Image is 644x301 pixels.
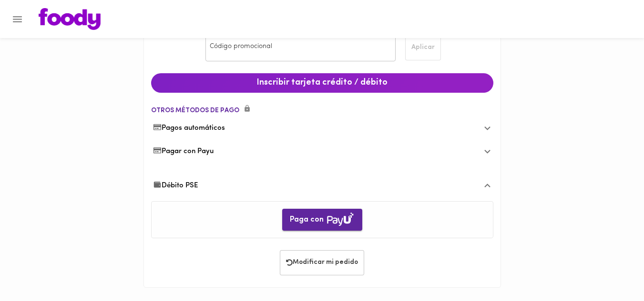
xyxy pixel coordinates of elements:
[282,209,362,231] button: Paga con
[290,213,355,228] span: Paga con
[151,117,493,140] div: Pagos automáticos
[286,259,358,267] span: Modificar mi pedido
[151,73,493,93] button: Inscribir tarjeta crédito / débito
[39,8,101,30] img: logo.png
[589,246,634,291] iframe: Messagebird Livechat Widget
[326,212,355,227] img: payu.png
[153,181,199,191] span: Débito PSE
[151,171,493,201] div: Débito PSE
[153,146,214,156] span: Pagar con Payu
[153,123,225,133] span: Pagos automáticos
[151,107,239,114] span: Otros métodos de Pago
[280,250,364,275] button: Modificar mi pedido
[6,8,29,31] button: Menu
[151,140,493,163] div: Pagar con Payu
[159,78,486,88] span: Inscribir tarjeta crédito / débito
